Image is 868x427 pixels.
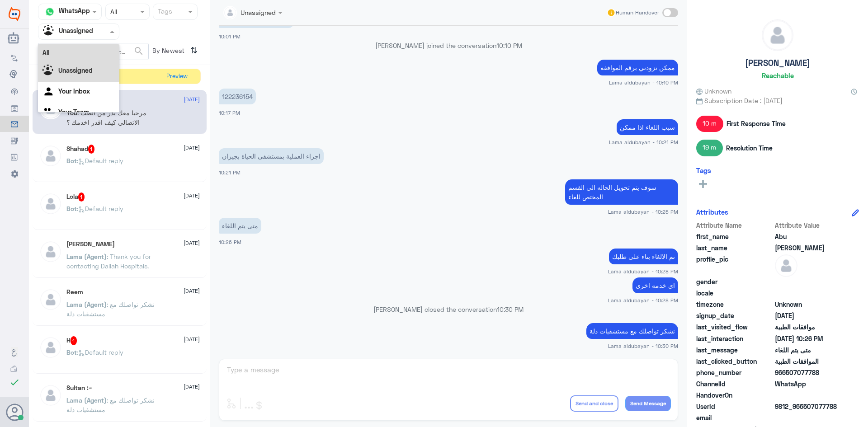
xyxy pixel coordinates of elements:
span: [DATE] [184,95,200,103]
span: الموافقات الطبية [775,357,840,366]
span: Human Handover [616,9,659,17]
span: null [775,277,840,286]
span: [DATE] [184,239,200,247]
span: Lama (Agent) [66,300,107,308]
span: last_message [696,345,773,355]
img: Widebot Logo [9,7,20,21]
span: Resolution Time [726,143,773,153]
span: [DATE] [184,335,200,343]
span: 966507077788 [775,368,840,377]
span: gender [696,277,773,286]
span: null [775,413,840,422]
h5: H [66,336,77,345]
span: Attribute Name [696,221,773,230]
i: check [9,377,20,388]
p: 14/9/2025, 10:17 PM [219,89,256,104]
span: Lama aldubayan - 10:21 PM [609,138,678,146]
span: By Newest [149,43,187,61]
span: [DATE] [184,383,200,391]
span: 1 [71,336,77,345]
span: 10:10 PM [496,42,522,49]
span: 19 m [696,140,723,156]
span: profile_pic [696,254,773,275]
span: UserId [696,402,773,411]
button: Preview [162,69,191,84]
p: 14/9/2025, 10:10 PM [597,60,678,75]
span: : Default reply [77,157,123,164]
h5: Mohammed Khaleel [66,240,115,248]
span: last_name [696,243,773,253]
span: email [696,413,773,422]
span: : Default reply [77,348,123,356]
span: Lama aldubayan - 10:30 PM [608,342,678,350]
img: defaultAdmin.png [39,336,62,359]
span: متى يتم اللغاء [775,345,840,355]
span: : مرحبا معك بدر من الطب الاتصالي كيف اقدر اخدمك ؟ [66,109,146,126]
span: 10:17 PM [219,110,240,116]
span: Subscription Date : [DATE] [696,96,859,105]
span: Lama aldubayan - 10:25 PM [608,208,678,216]
span: Lama (Agent) [66,396,107,404]
span: 10 m [696,116,723,132]
span: 10:21 PM [219,169,241,175]
span: last_clicked_button [696,357,773,366]
span: HandoverOn [696,390,773,400]
span: 10:26 PM [219,239,241,245]
span: Unknown [775,300,840,309]
b: Your Team [58,108,89,116]
img: whatsapp.png [43,5,57,19]
span: 1 [88,145,95,154]
span: 1 [78,192,85,202]
h5: Reem [66,288,83,296]
span: Bot [66,157,77,164]
span: search [133,46,144,56]
span: signup_date [696,311,773,320]
button: search [133,44,144,59]
span: Bot [66,205,77,212]
span: Yazan [775,243,840,253]
span: [DATE] [184,287,200,295]
p: 14/9/2025, 10:21 PM [219,148,324,164]
p: 14/9/2025, 10:26 PM [219,218,261,234]
h5: Shahad [66,145,95,154]
img: defaultAdmin.png [39,240,62,263]
img: defaultAdmin.png [39,192,62,215]
p: [PERSON_NAME] joined the conversation [219,41,678,50]
img: defaultAdmin.png [39,384,62,407]
span: last_interaction [696,334,773,343]
span: 2 [775,379,840,389]
span: Abu [775,232,840,241]
img: defaultAdmin.png [39,288,62,311]
span: 2025-09-14T19:00:09.719Z [775,311,840,320]
span: Lama aldubayan - 10:28 PM [608,267,678,275]
span: Lama (Agent) [66,253,107,260]
h6: Attributes [696,208,728,216]
span: Lama aldubayan - 10:28 PM [608,296,678,304]
span: : Default reply [77,205,123,212]
span: You [66,109,77,117]
img: yourTeam.svg [42,106,56,120]
b: Unassigned [58,66,93,74]
span: 9812_966507077788 [775,402,840,411]
button: Avatar [6,404,23,421]
img: defaultAdmin.png [775,254,797,277]
img: yourInbox.svg [42,85,56,99]
img: Unassigned.svg [43,25,57,38]
span: ChannelId [696,379,773,389]
h6: Reachable [762,71,794,80]
h5: Lola [66,192,85,202]
span: Unknown [696,86,731,96]
span: : نشكر تواصلك مع مستشفيات دلة [66,396,155,413]
img: defaultAdmin.png [762,20,793,51]
img: Unassigned.svg [42,65,56,78]
span: Lama aldubayan - 10:10 PM [609,79,678,86]
p: 14/9/2025, 10:28 PM [632,277,678,293]
b: Your Inbox [58,87,90,95]
span: : نشكر تواصلك مع مستشفيات دلة [66,300,155,318]
p: 14/9/2025, 10:30 PM [586,323,678,339]
span: null [775,390,840,400]
span: phone_number [696,368,773,377]
p: 14/9/2025, 10:28 PM [609,249,678,264]
span: : Thank you for contacting Dallah Hospitals. [66,253,151,270]
span: last_visited_flow [696,322,773,332]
